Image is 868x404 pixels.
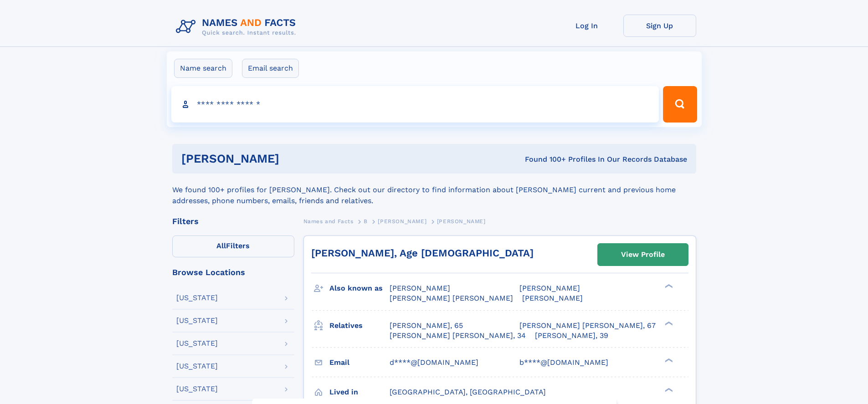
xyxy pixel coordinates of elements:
div: Found 100+ Profiles In Our Records Database [402,154,687,164]
div: [US_STATE] [176,363,218,370]
h3: Relatives [329,318,390,333]
div: [US_STATE] [176,294,218,302]
div: ❯ [663,320,673,326]
a: [PERSON_NAME], Age [DEMOGRAPHIC_DATA] [311,247,534,259]
span: [PERSON_NAME] [522,294,583,302]
div: [US_STATE] [176,385,218,393]
span: [PERSON_NAME] [437,218,486,225]
span: [PERSON_NAME] [PERSON_NAME] [390,294,513,302]
div: [US_STATE] [176,317,218,324]
a: B [364,215,368,227]
div: Filters [172,217,294,225]
a: [PERSON_NAME], 39 [535,331,608,341]
a: Names and Facts [303,215,354,227]
span: [PERSON_NAME] [378,218,426,225]
span: [PERSON_NAME] [519,284,580,292]
div: ❯ [663,387,673,393]
label: Email search [242,59,299,78]
div: ❯ [663,357,673,363]
a: View Profile [598,244,688,266]
div: View Profile [621,244,665,265]
a: Sign Up [623,15,696,37]
h3: Also known as [329,281,390,296]
div: [US_STATE] [176,340,218,347]
div: ❯ [663,283,673,289]
span: B [364,218,368,225]
a: [PERSON_NAME] [PERSON_NAME], 67 [519,321,656,331]
div: We found 100+ profiles for [PERSON_NAME]. Check out our directory to find information about [PERS... [172,174,696,206]
h3: Lived in [329,384,390,400]
label: Name search [174,59,232,78]
img: Logo Names and Facts [172,15,303,39]
h1: [PERSON_NAME] [181,153,402,164]
a: [PERSON_NAME] [PERSON_NAME], 34 [390,331,526,341]
div: Browse Locations [172,268,294,276]
label: Filters [172,235,294,257]
span: [GEOGRAPHIC_DATA], [GEOGRAPHIC_DATA] [390,388,546,396]
a: [PERSON_NAME] [378,215,426,227]
span: [PERSON_NAME] [390,284,450,292]
a: [PERSON_NAME], 65 [390,321,463,331]
input: search input [171,86,659,123]
a: Log In [550,15,623,37]
span: All [216,241,226,250]
button: Search Button [663,86,697,123]
h3: Email [329,355,390,370]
